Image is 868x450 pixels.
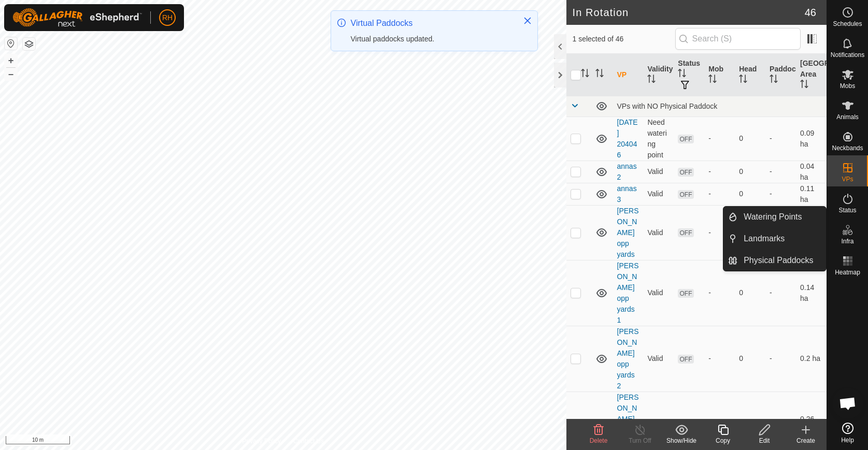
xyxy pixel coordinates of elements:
p-sorticon: Activate to sort [739,76,747,84]
div: - [708,133,731,144]
div: - [708,287,731,298]
span: OFF [678,228,693,237]
td: 0.14 ha [796,260,827,326]
span: Physical Paddocks [744,254,813,267]
span: Neckbands [832,145,863,151]
span: 1 selected of 46 [573,34,675,45]
div: Show/Hide [661,436,702,445]
td: 0 [735,183,765,205]
td: - [765,326,796,391]
th: VP [613,54,644,96]
button: + [5,54,17,67]
td: 0.07 ha [796,205,827,260]
a: Physical Paddocks [737,250,826,271]
span: OFF [678,168,693,177]
th: Paddock [765,54,796,96]
div: Create [785,436,827,445]
td: Valid [643,161,674,183]
a: annas 3 [617,184,637,204]
span: Status [838,207,856,213]
th: [GEOGRAPHIC_DATA] Area [796,54,827,96]
p-sorticon: Activate to sort [581,70,589,79]
span: Heatmap [835,269,860,275]
span: Help [841,437,854,443]
h2: In Rotation [573,6,805,19]
div: VPs with NO Physical Paddock [617,102,823,110]
td: - [765,183,796,205]
button: Close [520,13,535,28]
td: Valid [643,205,674,260]
div: Edit [744,436,785,445]
td: 0 [735,117,765,161]
span: Delete [590,437,608,444]
a: Privacy Policy [242,437,281,446]
div: Virtual paddocks updated. [351,34,513,45]
span: OFF [678,135,693,143]
div: - [708,188,731,199]
p-sorticon: Activate to sort [678,70,686,79]
a: [PERSON_NAME] opp yards 2 [617,327,639,390]
span: OFF [678,289,693,298]
td: 0.04 ha [796,161,827,183]
td: - [765,117,796,161]
a: Watering Points [737,207,826,227]
td: Valid [643,260,674,326]
td: 0 [735,161,765,183]
p-sorticon: Activate to sort [708,76,717,84]
div: - [708,227,731,238]
td: 0 [735,260,765,326]
div: - [708,166,731,177]
span: Mobs [840,83,855,89]
span: Notifications [831,52,864,58]
li: Watering Points [723,207,826,227]
div: Virtual Paddocks [351,17,513,30]
th: Validity [643,54,674,96]
td: 0 [735,205,765,260]
li: Physical Paddocks [723,250,826,271]
div: Turn Off [619,436,661,445]
td: - [765,161,796,183]
p-sorticon: Activate to sort [595,70,604,79]
div: Open chat [832,388,863,419]
td: - [765,260,796,326]
div: - [708,353,731,364]
span: RH [162,12,173,23]
button: – [5,68,17,80]
p-sorticon: Activate to sort [770,76,778,84]
button: Reset Map [5,37,17,50]
td: 0.2 ha [796,326,827,391]
span: Animals [836,114,859,120]
a: Help [827,418,868,447]
span: Schedules [833,21,862,27]
a: [PERSON_NAME] opp yards 1 [617,262,639,324]
a: [PERSON_NAME] opp yards [617,207,639,258]
td: 0 [735,326,765,391]
span: OFF [678,355,693,364]
td: Valid [643,183,674,205]
p-sorticon: Activate to sort [647,76,656,84]
a: Contact Us [293,437,324,446]
div: Copy [702,436,744,445]
span: 46 [805,5,816,20]
img: Gallagher Logo [12,8,142,27]
td: 0.09 ha [796,117,827,161]
p-sorticon: Activate to sort [800,81,808,90]
button: Map Layers [23,38,35,50]
th: Head [735,54,765,96]
span: OFF [678,190,693,199]
span: Infra [841,238,853,244]
td: - [765,205,796,260]
span: Landmarks [744,233,785,245]
input: Search (S) [675,28,801,50]
td: Need watering point [643,117,674,161]
td: Valid [643,326,674,391]
th: Status [674,54,704,96]
a: annas 2 [617,162,637,181]
span: VPs [842,176,853,182]
li: Landmarks [723,228,826,249]
th: Mob [704,54,735,96]
a: [DATE] 204046 [617,118,638,159]
td: 0.11 ha [796,183,827,205]
a: Landmarks [737,228,826,249]
span: Watering Points [744,211,802,223]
